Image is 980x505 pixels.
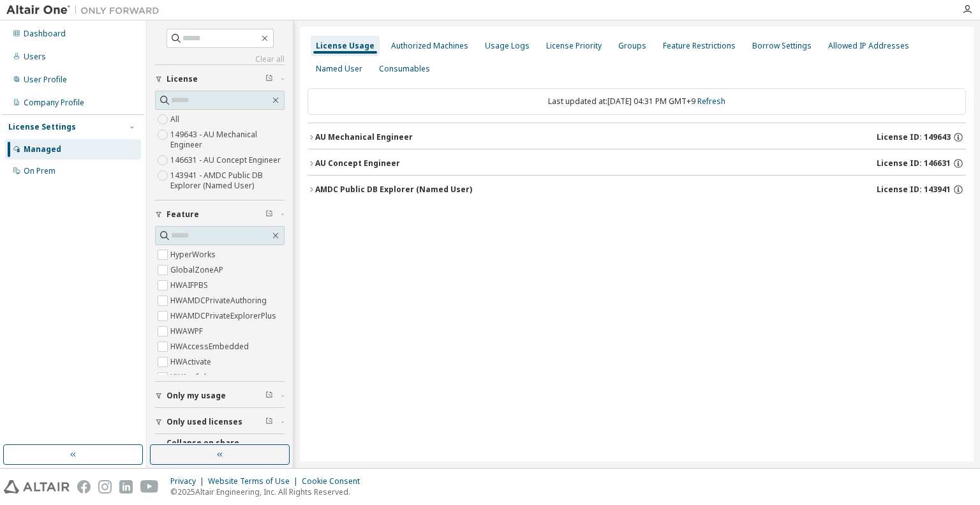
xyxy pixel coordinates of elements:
span: Only my usage [167,391,226,401]
img: linkedin.svg [119,480,133,494]
button: AU Mechanical EngineerLicense ID: 149643 [308,123,966,151]
span: Feature [167,209,199,220]
a: Refresh [697,96,725,107]
span: Clear filter [265,417,273,427]
button: Only used licenses [155,408,285,436]
div: Last updated at: [DATE] 04:31 PM GMT+9 [308,88,966,115]
div: AU Concept Engineer [315,158,400,169]
a: Clear all [155,54,285,64]
img: altair_logo.svg [4,480,70,494]
div: Named User [316,64,362,74]
img: instagram.svg [98,480,112,494]
div: Usage Logs [485,41,530,51]
div: Privacy [170,476,208,486]
div: Users [24,52,46,62]
span: License [167,74,198,84]
label: HyperWorks [170,247,218,262]
div: AU Mechanical Engineer [315,132,413,142]
div: Managed [24,144,61,155]
label: HWAWPF [170,324,205,339]
button: Only my usage [155,382,285,410]
div: Website Terms of Use [208,476,302,486]
img: facebook.svg [77,480,91,494]
span: License ID: 146631 [877,158,951,169]
div: Dashboard [24,29,66,39]
span: Only used licenses [167,417,242,427]
label: GlobalZoneAP [170,262,226,278]
label: HWAIFPBS [170,278,211,293]
button: License [155,65,285,93]
span: License ID: 149643 [877,132,951,142]
label: 143941 - AMDC Public DB Explorer (Named User) [170,168,285,193]
div: License Priority [546,41,602,51]
img: Altair One [6,4,166,17]
button: AU Concept EngineerLicense ID: 146631 [308,149,966,177]
p: © 2025 Altair Engineering, Inc. All Rights Reserved. [170,486,367,497]
label: HWAMDCPrivateAuthoring [170,293,269,308]
label: HWAMDCPrivateExplorerPlus [170,308,279,324]
label: HWAcufwh [170,370,211,385]
div: Borrow Settings [752,41,812,51]
div: License Settings [8,122,76,132]
div: Feature Restrictions [663,41,736,51]
div: Authorized Machines [391,41,468,51]
div: AMDC Public DB Explorer (Named User) [315,185,472,195]
img: youtube.svg [140,480,159,494]
label: HWAccessEmbedded [170,339,251,354]
div: License Usage [316,41,375,51]
button: AMDC Public DB Explorer (Named User)License ID: 143941 [308,176,966,204]
span: Clear filter [265,391,273,401]
label: HWActivate [170,354,214,370]
label: 149643 - AU Mechanical Engineer [170,127,285,153]
label: 146631 - AU Concept Engineer [170,153,283,168]
span: License ID: 143941 [877,185,951,195]
button: Feature [155,200,285,229]
div: Cookie Consent [302,476,367,486]
div: On Prem [24,166,56,176]
span: Clear filter [265,209,273,220]
span: Clear filter [265,74,273,84]
div: User Profile [24,75,67,85]
div: Company Profile [24,98,84,108]
div: Groups [618,41,646,51]
div: Consumables [379,64,430,74]
span: Collapse on share string [167,438,265,458]
label: All [170,112,182,127]
div: Allowed IP Addresses [828,41,909,51]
